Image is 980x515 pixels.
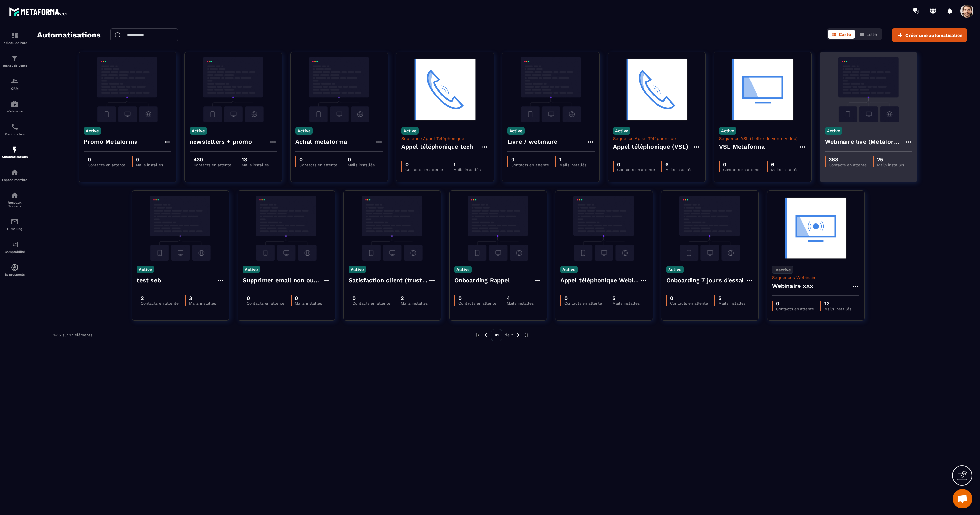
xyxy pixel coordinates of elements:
[892,28,967,42] button: Créer une automatisation
[141,301,179,306] p: Contacts en attente
[953,489,972,508] a: Mở cuộc trò chuyện
[11,123,19,131] img: scheduler
[613,136,700,141] p: Séquence Appel Téléphonique
[53,333,92,337] p: 1-15 sur 17 éléments
[772,196,859,261] img: automation-background
[11,32,19,39] img: formation
[348,163,375,167] p: Mails installés
[2,50,28,72] a: formationformationTunnel de vente
[825,57,912,122] img: automation-background
[666,196,754,261] img: automation-background
[84,137,137,146] h4: Promo Metaforma
[2,118,28,141] a: schedulerschedulerPlanificateur
[559,156,586,163] p: 1
[564,295,602,301] p: 0
[515,332,521,338] img: next
[11,77,19,85] img: formation
[560,266,578,273] p: Active
[718,301,745,306] p: Mails installés
[828,30,855,39] button: Carte
[2,110,28,113] p: Webinaire
[401,295,428,301] p: 2
[665,161,692,168] p: 6
[839,32,851,37] span: Carte
[137,266,154,273] p: Active
[11,146,19,154] img: automations
[2,250,28,254] p: Comptabilité
[190,127,207,135] p: Active
[491,329,502,341] p: 01
[247,301,284,306] p: Contacts en attente
[136,163,163,167] p: Mails installés
[454,276,510,285] h4: Onboarding Rappel
[507,127,525,135] p: Active
[454,161,481,168] p: 1
[349,196,436,261] img: automation-background
[141,295,179,301] p: 2
[194,163,231,167] p: Contacts en attente
[613,142,688,151] h4: Appel téléphonique (VSL)
[507,301,534,306] p: Mails installés
[189,295,216,301] p: 3
[2,95,28,118] a: automationsautomationsWebinaire
[877,163,904,167] p: Mails installés
[2,64,28,67] p: Tunnel de vente
[11,241,19,248] img: accountant
[401,142,473,151] h4: Appel téléphonique tech
[617,168,655,172] p: Contacts en attente
[454,266,472,273] p: Active
[299,163,337,167] p: Contacts en attente
[719,142,765,151] h4: VSL Metaforma
[299,156,337,163] p: 0
[136,156,163,163] p: 0
[243,276,322,285] h4: Supprimer email non ouvert apres 60 jours
[507,295,534,301] p: 4
[856,30,881,39] button: Liste
[723,168,761,172] p: Contacts en attente
[401,136,489,141] p: Séquence Appel Téléphonique
[11,100,19,108] img: automations
[295,295,322,301] p: 0
[771,161,798,168] p: 6
[84,57,171,122] img: automation-background
[2,201,28,208] p: Réseaux Sociaux
[665,168,692,172] p: Mails installés
[11,263,19,271] img: automations
[401,301,428,306] p: Mails installés
[666,276,744,285] h4: Onboarding 7 jours d'essai
[194,156,231,163] p: 430
[511,163,549,167] p: Contacts en attente
[189,301,216,306] p: Mails installés
[295,57,383,122] img: automation-background
[242,156,269,163] p: 13
[2,273,28,276] p: IA prospects
[401,57,489,122] img: automation-background
[88,163,125,167] p: Contacts en attente
[2,227,28,231] p: E-mailing
[295,137,347,146] h4: Achat metaforma
[349,266,366,273] p: Active
[612,301,640,306] p: Mails installés
[2,27,28,50] a: formationformationTableau de bord
[2,72,28,95] a: formationformationCRM
[2,41,28,45] p: Tableau de bord
[719,127,736,135] p: Active
[295,301,322,306] p: Mails installés
[564,301,602,306] p: Contacts en attente
[866,32,877,37] span: Liste
[507,137,557,146] h4: Livre / webinaire
[905,32,963,38] span: Créer une automatisation
[824,307,851,311] p: Mails installés
[2,141,28,164] a: automationsautomationsAutomatisations
[772,281,813,290] h4: Webinaire xxx
[349,276,428,285] h4: Satisfaction client (trustpilot)
[772,275,859,280] p: Séquences Webinaire
[2,164,28,186] a: automationsautomationsEspace membre
[190,137,252,146] h4: newsletters + promo
[137,196,224,261] img: automation-background
[723,161,761,168] p: 0
[353,295,390,301] p: 0
[524,332,529,338] img: next
[295,127,313,135] p: Active
[2,236,28,258] a: accountantaccountantComptabilité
